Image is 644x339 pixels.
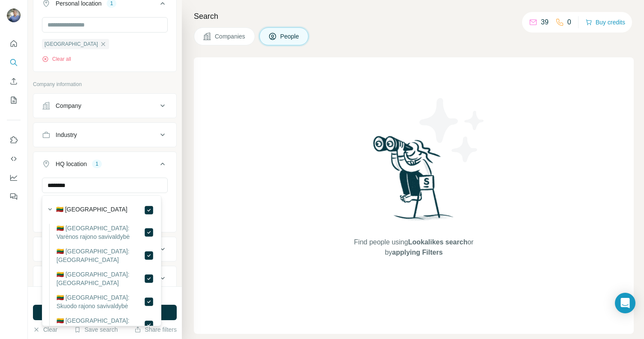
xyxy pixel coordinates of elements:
button: Clear all [42,55,71,63]
div: 1 [92,160,102,168]
button: Company [33,95,176,116]
button: Share filters [134,325,177,334]
button: Buy credits [585,16,625,28]
button: Search [7,55,21,70]
label: 🇱🇹 [GEOGRAPHIC_DATA]: [GEOGRAPHIC_DATA] [56,270,144,287]
span: People [280,32,300,41]
button: Enrich CSV [7,74,21,89]
button: Use Surfe API [7,151,21,167]
span: Lookalikes search [408,238,468,246]
button: Save search [74,325,118,334]
span: Companies [215,32,246,41]
p: 39 [541,17,549,27]
button: Employees (size) [33,268,176,288]
button: Annual revenue ($) [33,239,176,259]
button: Industry [33,125,176,145]
p: 0 [567,17,571,27]
button: Run search [33,305,177,320]
span: [GEOGRAPHIC_DATA] [45,40,98,48]
p: Company information [33,80,177,88]
div: Open Intercom Messenger [615,293,635,313]
button: My lists [7,92,21,108]
label: 🇱🇹 [GEOGRAPHIC_DATA]: [GEOGRAPHIC_DATA] [56,247,144,264]
div: HQ location [56,160,87,168]
div: Company [56,101,81,110]
label: 🇱🇹 [GEOGRAPHIC_DATA]: Skuodo rajono savivaldybė [56,293,144,310]
label: 🇱🇹 [GEOGRAPHIC_DATA] [56,205,128,215]
h4: Search [194,10,634,22]
button: Dashboard [7,170,21,185]
label: 🇱🇹 [GEOGRAPHIC_DATA]: [GEOGRAPHIC_DATA] [56,316,144,333]
button: Use Surfe on LinkedIn [7,132,21,148]
span: Find people using or by [345,237,482,258]
div: Industry [56,131,77,139]
button: Feedback [7,189,21,204]
img: Avatar [7,9,21,22]
img: Surfe Illustration - Woman searching with binoculars [369,134,458,229]
img: Surfe Illustration - Stars [414,92,491,169]
button: Quick start [7,36,21,51]
span: applying Filters [392,249,442,256]
label: 🇱🇹 [GEOGRAPHIC_DATA]: Varėnos rajono savivaldybė [56,224,144,241]
button: Clear [33,325,57,334]
button: HQ location1 [33,154,176,178]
